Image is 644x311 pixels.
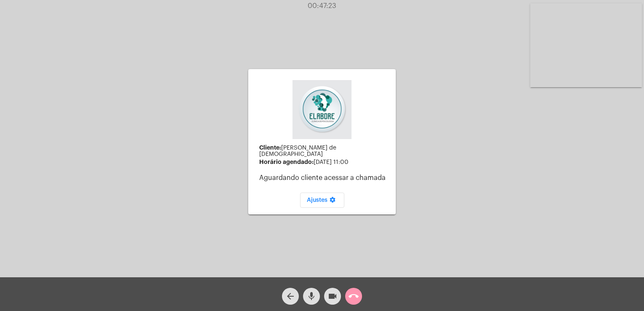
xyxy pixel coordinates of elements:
img: 4c6856f8-84c7-1050-da6c-cc5081a5dbaf.jpg [292,80,352,139]
span: Ajustes [307,197,338,203]
div: [PERSON_NAME] de [DEMOGRAPHIC_DATA] [259,145,389,158]
mat-icon: arrow_back [285,291,295,301]
mat-icon: mic [306,291,317,301]
p: Aguardando cliente acessar a chamada [259,174,389,182]
mat-icon: videocam [327,291,338,301]
span: 00:47:23 [308,3,336,9]
mat-icon: call_end [349,291,359,301]
strong: Cliente: [259,145,281,150]
mat-icon: settings [327,196,338,206]
button: Ajustes [300,193,344,208]
strong: Horário agendado: [259,159,314,165]
div: [DATE] 11:00 [259,159,389,166]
